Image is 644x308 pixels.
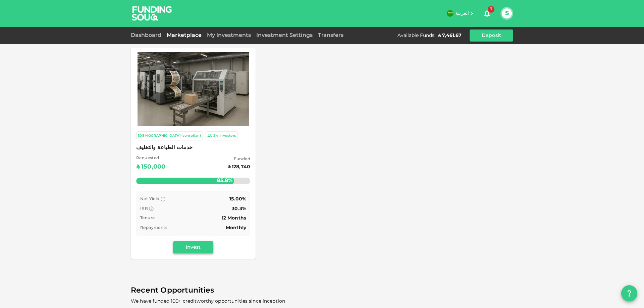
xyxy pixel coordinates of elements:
[470,29,513,42] button: Deposit
[254,33,315,38] a: Investment Settings
[136,155,165,162] span: Requested
[502,8,512,18] button: S
[229,197,246,201] span: 15.00%
[438,32,462,39] div: ʢ 7,461.67
[222,216,246,221] span: 12 Months
[140,216,155,220] span: Tenure
[397,32,435,39] div: Available Funds :
[213,133,218,139] div: 24
[140,226,167,230] span: Repayments
[164,33,204,38] a: Marketplace
[140,207,148,211] span: IRR
[621,285,637,301] button: question
[131,48,256,259] a: Marketplace Logo [DEMOGRAPHIC_DATA]-compliant 24Investors خدمات الطباعة والتغليف Requested ʢ150,0...
[455,11,469,16] span: العربية
[447,10,453,17] img: flag-sa.b9a346574cdc8950dd34b50780441f57.svg
[131,299,285,304] span: We have funded 100+ creditworthy opportunities since inception
[204,33,254,38] a: My Investments
[228,156,250,163] span: Funded
[232,206,246,211] span: 30.3%
[226,226,246,230] span: Monthly
[219,133,236,139] div: Investors
[480,7,494,20] button: 7
[173,241,213,253] button: Invest
[138,52,249,126] img: Marketplace Logo
[136,143,250,152] span: خدمات الطباعة والتغليف
[488,6,494,13] span: 7
[131,284,513,297] span: Recent Opportunities
[140,197,160,201] span: Net Yield
[131,33,164,38] a: Dashboard
[315,33,346,38] a: Transfers
[138,133,201,139] div: [DEMOGRAPHIC_DATA]-compliant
